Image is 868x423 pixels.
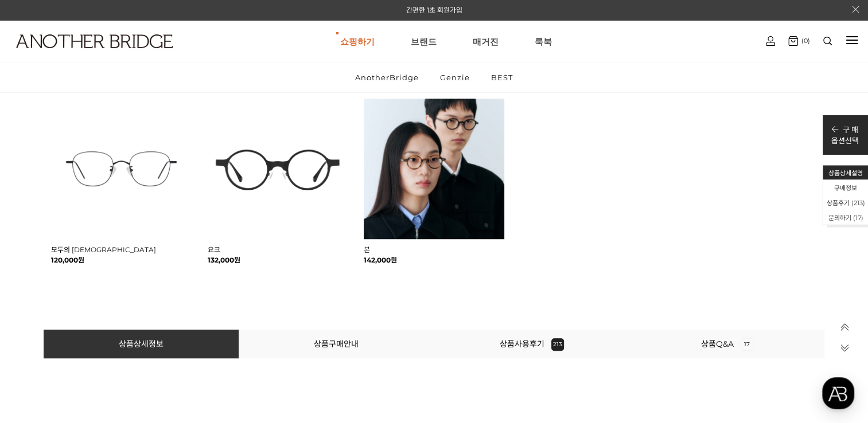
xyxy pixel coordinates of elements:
a: 요크 [208,245,220,254]
a: 설정 [148,328,220,357]
a: 상품Q&A [701,339,753,349]
a: 모두의 [DEMOGRAPHIC_DATA] [51,245,156,254]
img: 요크 글라스 - 트렌디한 디자인의 유니크한 안경 이미지 [208,99,348,239]
span: 설정 [177,345,191,354]
img: 본 - 동그란 렌즈로 돋보이는 아세테이트 안경 이미지 [364,99,504,239]
img: 모두의 안경 - 다양한 크기에 맞춘 다용도 디자인 이미지 [51,99,192,239]
a: 본 [364,245,370,254]
span: 213 [854,199,863,207]
img: cart [788,36,798,46]
a: BEST [481,62,523,92]
span: 홈 [36,345,43,354]
a: 상품구매안내 [314,339,359,349]
a: Genzie [430,62,480,92]
span: 17 [741,338,753,351]
a: 상품사용후기 [500,339,564,349]
a: (0) [788,36,809,46]
img: cart [766,36,775,46]
a: 상품상세정보 [119,339,164,349]
a: 브랜드 [411,21,437,62]
span: 213 [551,338,564,351]
p: 옵션선택 [831,135,859,146]
strong: 132,000원 [208,256,348,265]
a: 대화 [76,328,148,357]
span: 대화 [105,346,119,355]
p: 구 매 [831,124,859,135]
a: logo [6,34,136,76]
strong: 120,000원 [51,256,192,265]
img: logo [16,34,173,48]
a: 간편한 1초 회원가입 [406,6,462,14]
span: (0) [798,37,809,45]
a: 쇼핑하기 [340,21,375,62]
strong: 142,000원 [364,256,504,265]
a: 매거진 [473,21,499,62]
a: 룩북 [535,21,552,62]
a: 홈 [3,328,76,357]
a: AnotherBridge [345,62,429,92]
img: search [823,37,832,45]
